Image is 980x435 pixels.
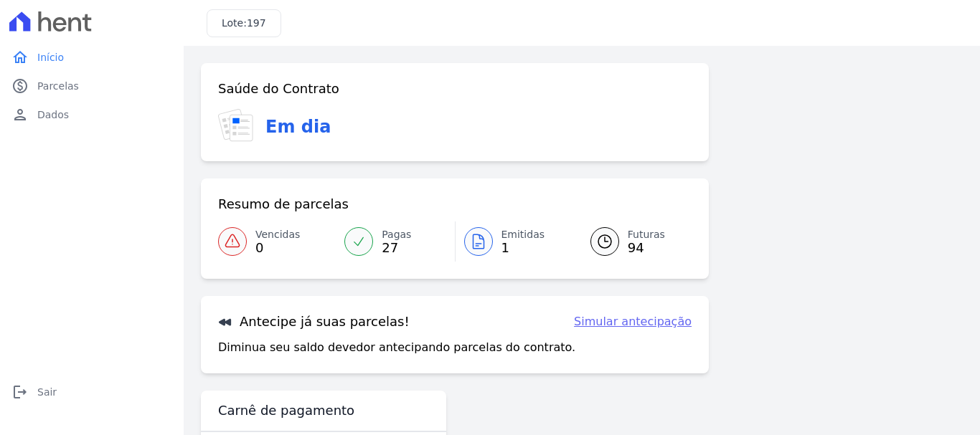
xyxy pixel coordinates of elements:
i: logout [11,383,29,401]
h3: Carnê de pagamento [218,402,354,419]
h3: Antecipe já suas parcelas! [218,313,410,330]
h3: Lote: [222,16,266,31]
a: homeInício [6,43,178,72]
span: 94 [628,242,665,254]
span: Dados [37,107,69,122]
h3: Resumo de parcelas [218,196,349,213]
span: Futuras [628,227,665,242]
a: paidParcelas [6,72,178,100]
i: person [11,106,29,123]
span: Sair [37,385,57,399]
span: Pagas [382,227,411,242]
a: Simular antecipação [574,313,692,330]
a: Futuras 94 [573,221,692,262]
a: Vencidas 0 [218,221,336,262]
h3: Em dia [265,114,331,140]
p: Diminua seu saldo devedor antecipando parcelas do contrato. [218,339,575,356]
span: 1 [501,242,545,254]
h3: Saúde do Contrato [218,80,339,97]
span: 0 [255,242,300,254]
a: Emitidas 1 [456,221,573,262]
a: logoutSair [6,378,178,406]
span: Emitidas [501,227,545,242]
span: 27 [382,242,411,254]
span: Início [37,50,64,64]
span: 197 [247,17,266,29]
span: Parcelas [37,79,79,93]
span: Vencidas [255,227,300,242]
a: personDados [6,100,178,129]
i: home [11,49,29,66]
a: Pagas 27 [336,221,454,262]
i: paid [11,77,29,95]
